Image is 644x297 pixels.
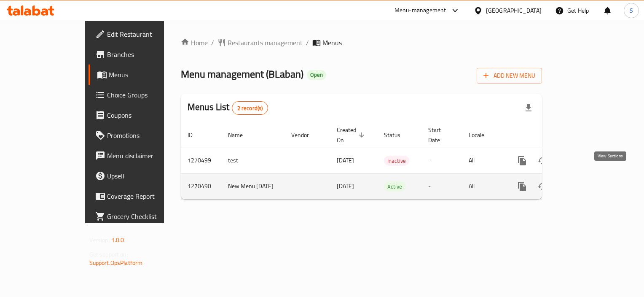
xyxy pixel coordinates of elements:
[307,71,326,78] span: Open
[211,38,214,48] li: /
[532,151,553,171] button: Change Status
[107,171,186,181] span: Upsell
[384,156,409,166] div: Inactive
[630,6,633,15] span: S
[384,181,405,192] div: Active
[306,38,309,48] li: /
[188,101,268,115] h2: Menus List
[181,38,208,48] a: Home
[505,122,600,148] th: Actions
[89,24,193,44] a: Edit Restaurant
[518,98,539,118] div: Export file
[181,38,542,48] nav: breadcrumb
[291,130,320,140] span: Vendor
[462,148,505,173] td: All
[232,104,268,112] span: 2 record(s)
[217,38,303,48] a: Restaurants management
[107,49,186,59] span: Branches
[486,6,542,15] div: [GEOGRAPHIC_DATA]
[89,249,128,260] span: Get support on:
[107,29,186,39] span: Edit Restaurant
[111,235,124,246] span: 1.0.0
[394,5,446,16] div: Menu-management
[512,176,532,197] button: more
[89,206,193,227] a: Grocery Checklist
[337,181,354,192] span: [DATE]
[181,65,303,84] span: Menu management ( BLaban )
[89,105,193,125] a: Coupons
[89,44,193,65] a: Branches
[89,85,193,105] a: Choice Groups
[107,110,186,120] span: Coupons
[428,125,452,145] span: Start Date
[89,125,193,146] a: Promotions
[109,70,186,80] span: Menus
[107,191,186,201] span: Coverage Report
[89,235,110,246] span: Version:
[89,65,193,85] a: Menus
[232,101,268,115] div: Total records count
[421,173,462,199] td: -
[384,156,409,166] span: Inactive
[221,148,284,173] td: test
[337,125,367,145] span: Created On
[188,130,204,140] span: ID
[107,130,186,140] span: Promotions
[107,90,186,100] span: Choice Groups
[107,211,186,221] span: Grocery Checklist
[532,176,553,197] button: Change Status
[322,38,342,48] span: Menus
[483,70,535,81] span: Add New Menu
[181,122,600,200] table: enhanced table
[89,146,193,166] a: Menu disclaimer
[469,130,495,140] span: Locale
[421,148,462,173] td: -
[181,148,221,173] td: 1270499
[221,173,284,199] td: New Menu [DATE]
[89,186,193,206] a: Coverage Report
[181,173,221,199] td: 1270490
[384,130,411,140] span: Status
[307,70,326,80] div: Open
[107,151,186,161] span: Menu disclaimer
[512,151,532,171] button: more
[228,38,303,48] span: Restaurants management
[384,182,405,192] span: Active
[89,166,193,186] a: Upsell
[477,68,542,84] button: Add New Menu
[89,257,143,268] a: Support.OpsPlatform
[228,130,254,140] span: Name
[462,173,505,199] td: All
[337,155,354,166] span: [DATE]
